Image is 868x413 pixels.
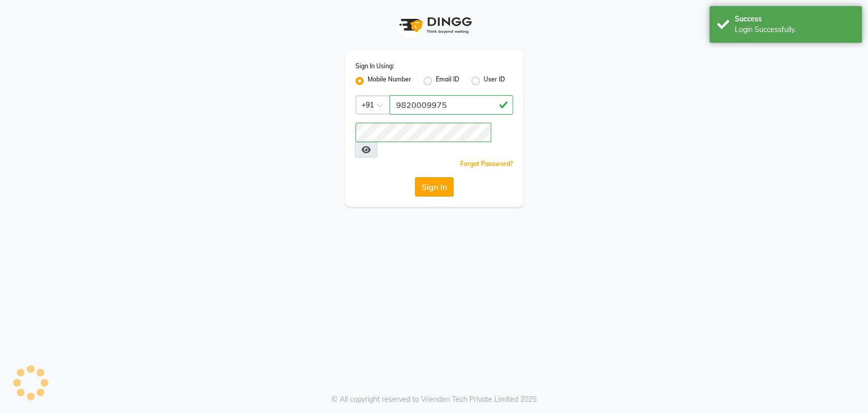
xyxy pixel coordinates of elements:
div: Login Successfully. [735,24,854,35]
button: Sign In [415,177,454,197]
input: Username [355,123,491,142]
label: Mobile Number [368,75,411,87]
div: Success [735,14,854,24]
a: Forgot Password? [460,160,513,168]
label: Sign In Using: [355,62,394,71]
label: User ID [484,75,505,87]
input: Username [390,95,513,115]
label: Email ID [436,75,459,87]
img: logo1.svg [394,10,475,40]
